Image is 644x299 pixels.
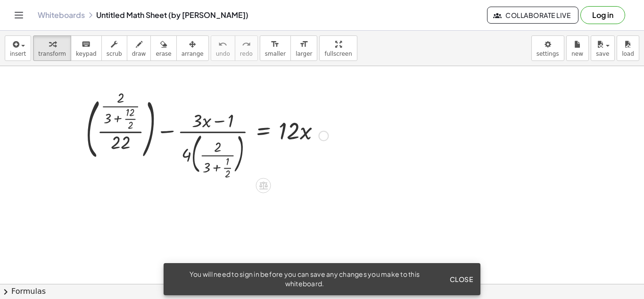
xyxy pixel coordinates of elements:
[107,51,122,57] span: scrub
[566,35,589,61] button: new
[449,275,473,283] span: Close
[71,35,102,61] button: keyboardkeypad
[38,10,85,20] a: Whiteboards
[171,270,438,289] div: You will need to sign in before you can save any changes you make to this whiteboard.
[240,51,253,57] span: redo
[319,35,357,61] button: fullscreen
[132,51,146,57] span: draw
[82,39,91,50] i: keyboard
[211,35,235,61] button: undoundo
[265,51,286,57] span: smaller
[216,51,230,57] span: undo
[242,39,251,50] i: redo
[76,51,97,57] span: keypad
[571,51,583,57] span: new
[218,39,227,50] i: undo
[596,51,609,57] span: save
[271,39,280,50] i: format_size
[33,35,71,61] button: transform
[101,35,127,61] button: scrub
[622,51,634,57] span: load
[580,6,625,24] button: Log in
[5,35,31,61] button: insert
[495,11,570,19] span: Collaborate Live
[299,39,308,50] i: format_size
[256,178,271,193] div: Apply the same math to both sides of the equation
[38,51,66,57] span: transform
[591,35,615,61] button: save
[324,51,352,57] span: fullscreen
[156,51,171,57] span: erase
[127,35,151,61] button: draw
[617,35,639,61] button: load
[150,35,176,61] button: erase
[290,35,317,61] button: format_sizelarger
[10,51,26,57] span: insert
[537,51,559,57] span: settings
[531,35,564,61] button: settings
[176,35,209,61] button: arrange
[296,51,312,57] span: larger
[487,7,578,24] button: Collaborate Live
[11,8,26,23] button: Toggle navigation
[260,35,291,61] button: format_sizesmaller
[182,51,204,57] span: arrange
[446,271,477,288] button: Close
[235,35,258,61] button: redoredo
